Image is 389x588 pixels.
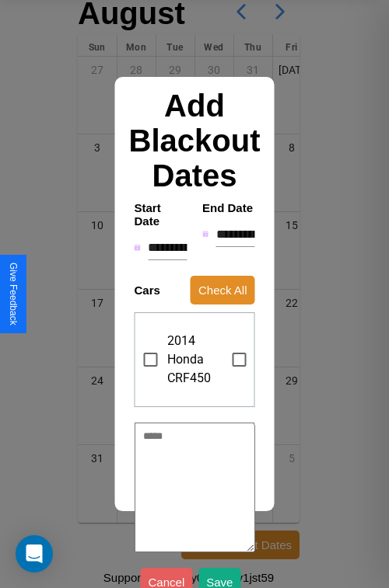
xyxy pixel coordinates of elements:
[135,284,160,297] h4: Cars
[127,89,263,193] h2: Add Blackout Dates
[167,332,212,388] span: 2014 Honda CRF450
[16,535,53,572] div: Open Intercom Messenger
[191,276,255,304] button: Check All
[8,263,19,325] div: Give Feedback
[202,201,255,214] h4: End Date
[135,201,187,228] h4: Start Date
